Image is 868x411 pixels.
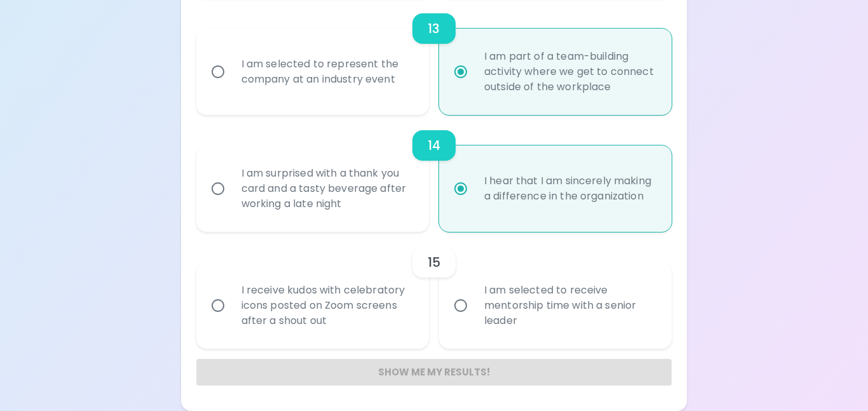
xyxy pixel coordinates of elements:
[474,158,665,219] div: I hear that I am sincerely making a difference in the organization
[428,252,440,273] h6: 15
[196,232,672,349] div: choice-group-check
[428,135,440,156] h6: 14
[428,18,440,39] h6: 13
[231,267,422,344] div: I receive kudos with celebratory icons posted on Zoom screens after a shout out
[231,151,422,227] div: I am surprised with a thank you card and a tasty beverage after working a late night
[231,41,422,102] div: I am selected to represent the company at an industry event
[474,34,665,110] div: I am part of a team-building activity where we get to connect outside of the workplace
[474,267,665,344] div: I am selected to receive mentorship time with a senior leader
[196,115,672,232] div: choice-group-check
